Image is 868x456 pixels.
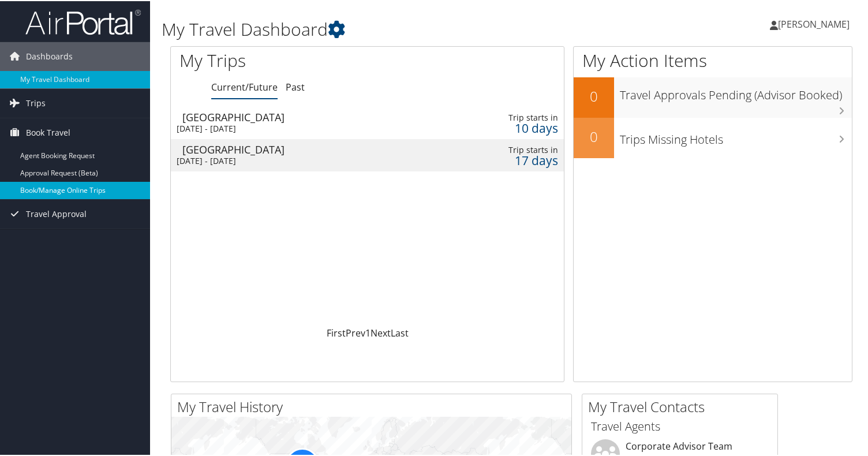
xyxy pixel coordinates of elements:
[475,154,558,165] div: 17 days
[588,396,777,416] h2: My Travel Contacts
[211,80,278,92] a: Current/Future
[177,396,571,416] h2: My Travel History
[365,326,371,338] a: 1
[574,76,852,117] a: 0Travel Approvals Pending (Advisor Booked)
[179,47,391,72] h1: My Trips
[475,144,558,154] div: Trip starts in
[475,111,558,122] div: Trip starts in
[177,122,429,133] div: [DATE] - [DATE]
[26,41,73,70] span: Dashboards
[26,199,87,227] span: Travel Approval
[286,80,305,92] a: Past
[620,125,852,147] h3: Trips Missing Hotels
[574,85,614,105] h2: 0
[26,88,46,117] span: Trips
[177,155,429,165] div: [DATE] - [DATE]
[391,326,409,338] a: Last
[475,122,558,132] div: 10 days
[620,80,852,102] h3: Travel Approvals Pending (Advisor Booked)
[591,417,769,433] h3: Travel Agents
[162,16,628,40] h1: My Travel Dashboard
[770,6,861,40] a: [PERSON_NAME]
[574,117,852,157] a: 0Trips Missing Hotels
[371,326,391,338] a: Next
[778,17,850,29] span: [PERSON_NAME]
[182,111,435,121] div: [GEOGRAPHIC_DATA]
[574,47,852,72] h1: My Action Items
[346,326,365,338] a: Prev
[574,126,614,145] h2: 0
[327,326,346,338] a: First
[182,143,435,154] div: [GEOGRAPHIC_DATA]
[25,8,141,35] img: airportal-logo.png
[26,117,70,146] span: Book Travel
